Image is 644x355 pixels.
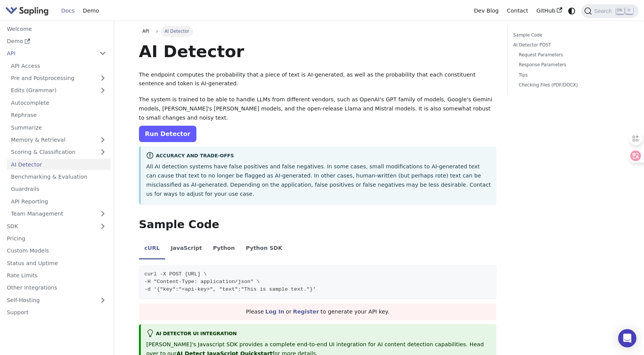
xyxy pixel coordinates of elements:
[146,329,491,339] div: AI Detector UI integration
[519,61,614,69] a: Response Parameters
[7,147,110,158] a: Scoring & Classification
[519,72,614,79] a: Tips
[513,42,617,49] a: AI Detector POST
[144,286,316,292] span: -d '{"key":"<api-key>", "text":"This is sample text."}'
[142,29,149,34] span: API
[240,238,288,260] li: Python SDK
[146,152,491,161] div: Accuracy and Trade-offs
[144,271,207,277] span: curl -X POST [URL] \
[3,257,110,269] a: Status and Uptime
[144,279,260,285] span: -H "Content-Type: application/json" \
[5,5,49,16] img: Sapling.ai
[3,270,110,281] a: Rate Limits
[3,221,95,232] a: SDK
[3,233,110,244] a: Pricing
[3,245,110,256] a: Custom Models
[625,7,633,14] kbd: K
[7,184,110,195] a: Guardrails
[7,159,110,170] a: AI Detector
[7,110,110,121] a: Rephrase
[7,60,110,71] a: API Access
[7,134,110,146] a: Memory & Retrieval
[513,32,617,39] a: Sample Code
[139,26,153,37] a: API
[581,4,638,18] button: Search (Ctrl+K)
[3,294,110,305] a: Self-Hosting
[3,48,95,59] a: API
[3,282,110,293] a: Other Integrations
[207,238,240,260] li: Python
[293,309,319,315] a: Register
[139,26,497,37] nav: Breadcrumbs
[7,196,110,207] a: API Reporting
[7,122,110,133] a: Summarize
[7,171,110,182] a: Benchmarking & Evaluation
[95,221,110,232] button: Expand sidebar category 'SDK'
[139,218,497,232] h2: Sample Code
[618,329,636,347] div: Open Intercom Messenger
[519,51,614,59] a: Request Parameters
[7,208,110,219] a: Team Management
[139,41,497,62] h1: AI Detector
[161,26,193,37] span: AI Detector
[95,48,110,59] button: Collapse sidebar category 'API'
[532,5,566,17] a: GitHub
[79,5,103,17] a: Demo
[265,309,284,315] a: Log In
[3,307,110,318] a: Support
[139,70,497,89] p: The endpoint computes the probability that a piece of text is AI-generated, as well as the probab...
[3,36,110,47] a: Demo
[566,5,577,16] button: Switch between dark and light mode (currently system mode)
[7,85,110,96] a: Edits (Grammar)
[146,162,491,198] p: All AI detection systems have false positives and false negatives. In some cases, small modificat...
[139,95,497,122] p: The system is trained to be able to handle LLMs from different vendors, such as OpenAI's GPT fami...
[519,82,614,89] a: Checking Files (PDF/DOCX)
[139,238,165,260] li: cURL
[139,126,196,142] a: Run Detector
[3,23,110,34] a: Welcome
[5,5,51,16] a: Sapling.ai
[470,5,502,17] a: Dev Blog
[139,304,497,320] div: Please or to generate your API key.
[7,97,110,108] a: Autocomplete
[503,5,532,17] a: Contact
[7,73,110,84] a: Pre and Postprocessing
[165,238,207,260] li: JavaScript
[592,8,616,14] span: Search
[57,5,79,17] a: Docs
